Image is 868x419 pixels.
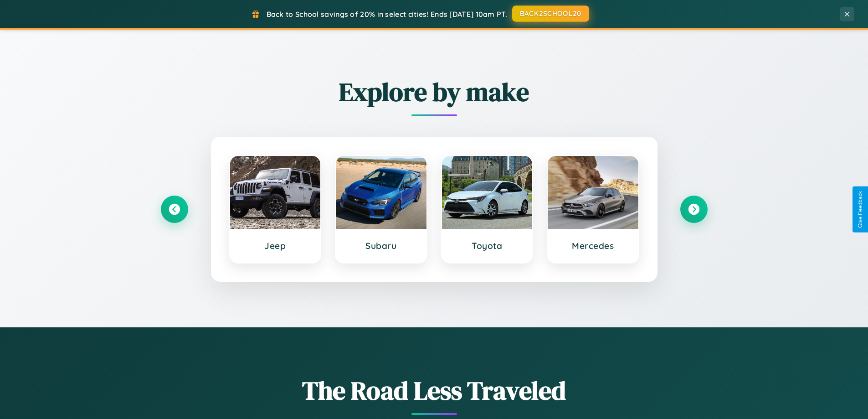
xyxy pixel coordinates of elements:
[161,74,708,109] h2: Explore by make
[857,191,863,228] div: Give Feedback
[451,240,524,251] h3: Toyota
[267,10,507,19] span: Back to School savings of 20% in select cities! Ends [DATE] 10am PT.
[345,240,417,251] h3: Subaru
[161,373,708,408] h1: The Road Less Traveled
[557,240,629,251] h3: Mercedes
[512,5,589,22] button: BACK2SCHOOL20
[239,240,312,251] h3: Jeep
